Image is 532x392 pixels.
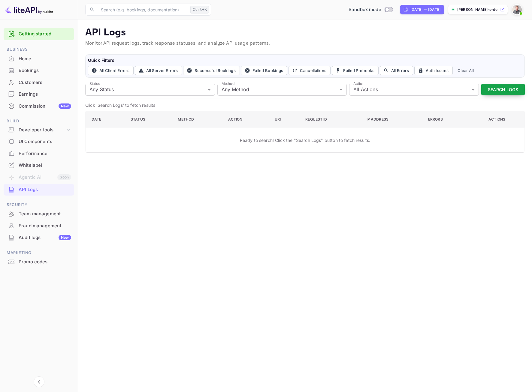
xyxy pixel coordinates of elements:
[4,160,74,171] a: Whitelabel
[85,40,525,47] p: Monitor API request logs, track response statuses, and analyze API usage patterns.
[353,81,364,86] label: Action
[190,6,209,13] div: Ctrl+K
[135,66,182,75] button: All Server Errors
[126,111,173,128] th: Status
[4,125,74,135] div: Developer tools
[19,223,71,229] div: Fraud management
[4,136,74,148] div: UI Components
[4,53,74,65] div: Home
[223,111,270,128] th: Action
[4,220,74,232] div: Fraud management
[19,138,71,145] div: UI Components
[4,53,74,64] a: Home
[4,208,74,220] div: Team management
[19,127,65,133] div: Developer tools
[240,137,370,143] p: Ready to search! Click the "Search Logs" button to fetch results.
[222,81,234,86] label: Method
[88,66,134,75] button: All Client Errors
[4,256,74,268] div: Promo codes
[59,103,71,109] div: New
[4,77,74,88] a: Customers
[19,91,71,98] div: Earnings
[19,150,71,157] div: Performance
[85,27,525,39] p: API Logs
[19,234,71,241] div: Audit logs
[4,118,74,124] span: Build
[4,160,74,171] div: Whitelabel
[4,77,74,88] div: Customers
[217,84,347,96] div: Any Method
[4,208,74,219] a: Team management
[301,111,361,128] th: Request ID
[349,84,479,96] div: All Actions
[19,211,71,217] div: Team management
[362,111,423,128] th: IP Address
[512,5,522,14] img: Mikael Söderberg
[4,136,74,147] a: UI Components
[86,111,126,128] th: Date
[289,66,331,75] button: Cancellations
[380,66,413,75] button: All Errors
[414,66,453,75] button: Auth Issues
[4,250,74,256] span: Marketing
[5,5,53,14] img: LiteAPI logo
[4,202,74,208] span: Security
[4,100,74,112] a: CommissionNew
[4,65,74,76] a: Bookings
[481,84,525,95] button: Search Logs
[19,162,71,169] div: Whitelabel
[183,66,240,75] button: Successful Bookings
[4,65,74,76] div: Bookings
[19,55,71,62] div: Home
[241,66,288,75] button: Failed Bookings
[470,111,524,128] th: Actions
[88,57,522,64] h6: Quick Filters
[455,66,476,75] button: Clear All
[97,4,188,16] input: Search (e.g. bookings, documentation)
[19,103,71,110] div: Commission
[4,148,74,159] a: Performance
[19,79,71,86] div: Customers
[85,84,215,96] div: Any Status
[19,67,71,74] div: Bookings
[59,235,71,240] div: New
[4,88,74,100] a: Earnings
[4,184,74,195] a: API Logs
[173,111,223,128] th: Method
[19,31,71,37] a: Getting started
[270,111,301,128] th: URI
[4,100,74,112] div: CommissionNew
[349,6,381,13] span: Sandbox mode
[4,220,74,231] a: Fraud management
[457,7,499,12] p: [PERSON_NAME]-s-derberg-xwcte...
[34,376,44,387] button: Collapse navigation
[4,232,74,243] a: Audit logsNew
[346,6,395,13] div: Switch to Production mode
[332,66,379,75] button: Failed Prebooks
[85,102,525,108] p: Click 'Search Logs' to fetch results
[4,28,74,40] div: Getting started
[410,7,440,12] div: [DATE] — [DATE]
[4,256,74,267] a: Promo codes
[4,184,74,196] div: API Logs
[19,186,71,193] div: API Logs
[423,111,470,128] th: Errors
[89,81,100,86] label: Status
[19,259,71,265] div: Promo codes
[4,46,74,53] span: Business
[4,148,74,160] div: Performance
[4,232,74,244] div: Audit logsNew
